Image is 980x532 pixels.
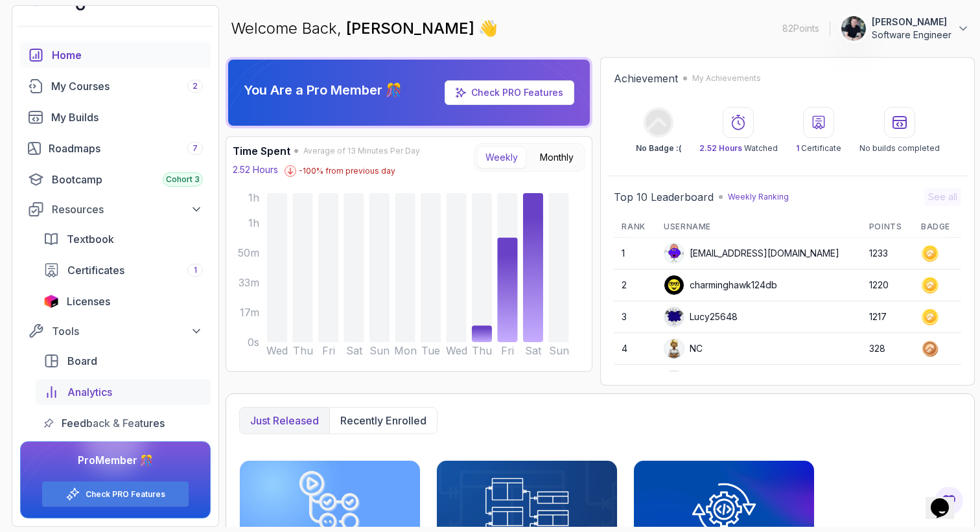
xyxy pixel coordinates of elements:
[926,480,967,519] iframe: chat widget
[369,344,390,357] tspan: Sun
[861,333,913,365] td: 328
[664,370,748,391] div: asifahmedjesi
[421,344,440,357] tspan: Tue
[861,365,913,397] td: 260
[20,167,211,192] a: bootcamp
[67,262,124,278] span: Certificates
[36,226,211,252] a: textbook
[238,246,259,259] tspan: 50m
[41,481,189,507] button: Check PRO Features
[62,415,165,431] span: Feedback & Features
[36,288,211,314] a: licenses
[796,143,841,154] p: Certificate
[36,257,211,283] a: certificates
[664,243,839,264] div: [EMAIL_ADDRESS][DOMAIN_NAME]
[233,143,290,159] h3: Time Spent
[20,42,211,68] a: home
[248,191,259,204] tspan: 1h
[859,143,940,154] p: No builds completed
[20,104,211,130] a: builds
[477,146,526,168] button: Weekly
[614,301,656,333] td: 3
[194,265,197,275] span: 1
[36,379,211,405] a: analytics
[664,338,703,359] div: NC
[192,143,198,154] span: 7
[36,410,211,436] a: feedback
[656,216,861,238] th: Username
[861,238,913,270] td: 1233
[244,81,402,99] p: You Are a Pro Member 🎊
[614,71,678,86] h2: Achievement
[20,198,211,221] button: Resources
[664,275,777,295] div: charminghawk124db
[872,16,951,29] p: [PERSON_NAME]
[664,275,684,295] img: user profile image
[192,81,198,91] span: 2
[20,73,211,99] a: courses
[664,306,738,327] div: Lucy25648
[299,166,395,176] p: -100 % from previous day
[67,294,110,309] span: Licenses
[52,202,203,217] div: Resources
[614,270,656,301] td: 2
[728,192,789,202] p: Weekly Ranking
[248,216,259,229] tspan: 1h
[322,344,335,357] tspan: Fri
[51,110,203,125] div: My Builds
[614,365,656,397] td: 5
[239,276,259,289] tspan: 33m
[20,319,211,343] button: Tools
[472,344,492,357] tspan: Thu
[913,216,961,238] th: Badge
[231,18,498,39] p: Welcome Back,
[36,348,211,374] a: board
[699,143,742,153] span: 2.52 Hours
[924,188,961,206] button: See all
[872,29,951,41] p: Software Engineer
[52,47,203,63] div: Home
[346,344,363,357] tspan: Sat
[861,301,913,333] td: 1217
[86,489,165,500] a: Check PRO Features
[250,413,319,428] p: Just released
[240,306,259,319] tspan: 17m
[664,244,684,263] img: default monster avatar
[531,146,582,168] button: Monthly
[303,146,420,156] span: Average of 13 Minutes Per Day
[394,344,417,357] tspan: Mon
[340,413,426,428] p: Recently enrolled
[293,344,313,357] tspan: Thu
[699,143,778,154] p: Watched
[233,163,278,176] p: 2.52 Hours
[52,323,203,339] div: Tools
[614,238,656,270] td: 1
[478,18,498,39] span: 👋
[664,339,684,358] img: user profile image
[636,143,681,154] p: No Badge :(
[861,216,913,238] th: Points
[664,307,684,327] img: default monster avatar
[614,216,656,238] th: Rank
[240,408,329,434] button: Just released
[445,80,574,105] a: Check PRO Features
[614,189,714,205] h2: Top 10 Leaderboard
[664,371,684,390] img: user profile image
[346,19,478,38] span: [PERSON_NAME]
[446,344,467,357] tspan: Wed
[67,231,114,247] span: Textbook
[52,172,203,187] div: Bootcamp
[51,78,203,94] div: My Courses
[525,344,542,357] tspan: Sat
[471,87,563,98] a: Check PRO Features
[549,344,569,357] tspan: Sun
[861,270,913,301] td: 1220
[67,353,97,369] span: Board
[20,135,211,161] a: roadmaps
[166,174,200,185] span: Cohort 3
[782,22,819,35] p: 82 Points
[329,408,437,434] button: Recently enrolled
[501,344,514,357] tspan: Fri
[796,143,799,153] span: 1
[614,333,656,365] td: 4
